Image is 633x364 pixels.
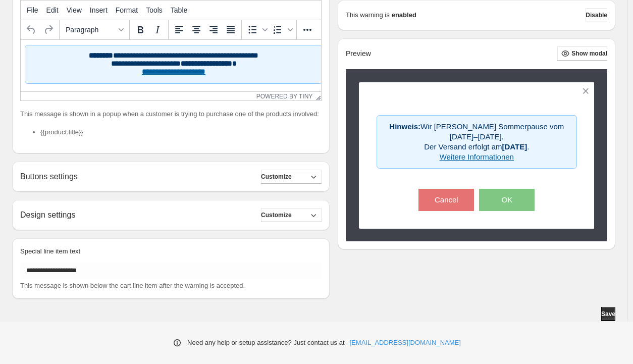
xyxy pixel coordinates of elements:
[171,6,187,14] span: Table
[586,11,607,19] span: Disable
[188,21,205,38] button: Align center
[346,49,371,58] h2: Preview
[440,152,514,161] a: Weitere Informationen
[222,21,239,38] button: Justify
[146,6,163,14] span: Tools
[392,10,416,20] strong: enabled
[205,21,222,38] button: Align right
[21,40,321,91] iframe: Rich Text Area
[346,10,390,20] p: This warning is
[20,109,322,119] p: This message is shown in a popup when a customer is trying to purchase one of the products involved:
[299,21,316,38] button: More...
[20,172,78,181] h2: Buttons settings
[312,92,321,100] div: Resize
[418,189,474,211] button: Cancel
[149,21,166,38] button: Italic
[571,49,607,58] span: Show modal
[502,142,527,151] strong: [DATE]
[557,46,607,61] button: Show modal
[40,127,322,137] li: {{product.title}}
[256,93,313,100] a: Powered by Tiny
[261,211,292,219] span: Customize
[67,6,82,14] span: View
[601,310,615,318] span: Save
[261,208,322,222] button: Customize
[261,170,322,184] button: Customize
[377,115,577,169] div: Wir [PERSON_NAME] Sommerpause vom [DATE]–[DATE]. Der Versand erfolgt am .
[132,21,149,38] button: Bold
[20,282,245,289] span: This message is shown below the cart line item after the warning is accepted.
[116,6,138,14] span: Format
[261,173,292,181] span: Customize
[46,6,59,14] span: Edit
[171,21,188,38] button: Align left
[27,6,38,14] span: File
[40,21,57,38] button: Redo
[62,21,127,38] button: Formats
[350,338,461,348] a: [EMAIL_ADDRESS][DOMAIN_NAME]
[20,210,75,220] h2: Design settings
[586,8,607,22] button: Disable
[244,21,269,38] div: Bullet list
[479,189,535,211] button: OK
[20,247,80,255] span: Special line item text
[389,122,420,131] strong: Hinweis:
[90,6,108,14] span: Insert
[601,307,615,321] button: Save
[23,21,40,38] button: Undo
[66,26,115,34] span: Paragraph
[269,21,294,38] div: Numbered list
